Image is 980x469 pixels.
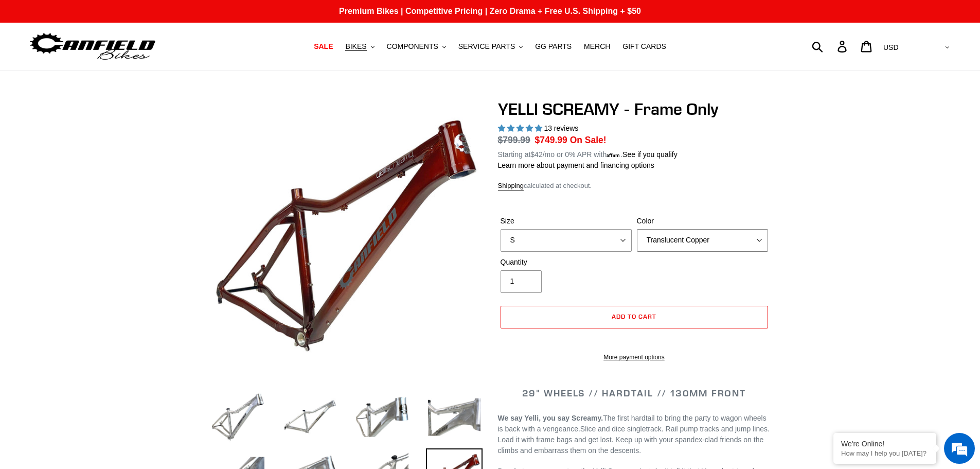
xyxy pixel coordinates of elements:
[498,182,524,190] a: Shipping
[426,389,483,445] img: Load image into Gallery viewer, YELLI SCREAMY - Frame Only
[817,35,844,58] input: Search
[535,42,572,51] span: GG PARTS
[622,150,678,159] a: See if you qualify - Learn more about Affirm Financing (opens in modal)
[570,133,607,147] span: On Sale!
[607,151,620,158] span: Affirm
[340,40,379,54] button: BIKES
[28,30,157,63] img: Canfield Bikes
[498,135,530,145] s: $799.99
[382,40,451,54] button: COMPONENTS
[498,414,603,422] b: We say Yelli, you say Screamy.
[841,440,929,448] div: We're Online!
[498,181,771,191] div: calculated at checkout.
[530,150,542,159] span: $42
[498,414,767,433] span: The first hardtail to bring the party to wagon wheels is back with a vengeance.
[544,124,578,132] span: 13 reviews
[535,135,567,145] span: $749.99
[314,42,333,51] span: SALE
[501,257,632,268] label: Quantity
[210,389,266,445] img: Load image into Gallery viewer, YELLI SCREAMY - Frame Only
[498,124,544,132] span: 5.00 stars
[617,40,671,54] a: GIFT CARDS
[498,99,771,119] h1: YELLI SCREAMY - Frame Only
[309,40,338,54] a: SALE
[498,147,678,160] p: Starting at /mo or 0% APR with .
[498,161,654,169] a: Learn more about payment and financing options
[612,312,656,320] span: Add to cart
[387,42,438,51] span: COMPONENTS
[637,216,768,227] label: Color
[345,42,366,51] span: BIKES
[501,306,768,328] button: Add to cart
[453,40,528,54] button: SERVICE PARTS
[584,42,610,51] span: MERCH
[841,449,929,457] p: How may I help you today?
[354,389,411,445] img: Load image into Gallery viewer, YELLI SCREAMY - Frame Only
[622,42,666,51] span: GIFT CARDS
[522,387,746,399] span: 29" WHEELS // HARDTAIL // 130MM FRONT
[501,353,768,362] a: More payment options
[458,42,515,51] span: SERVICE PARTS
[498,413,771,456] p: Slice and dice singletrack. Rail pump tracks and jump lines. Load it with frame bags and get lost...
[579,40,615,54] a: MERCH
[501,216,632,227] label: Size
[282,389,338,445] img: Load image into Gallery viewer, YELLI SCREAMY - Frame Only
[530,40,577,54] a: GG PARTS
